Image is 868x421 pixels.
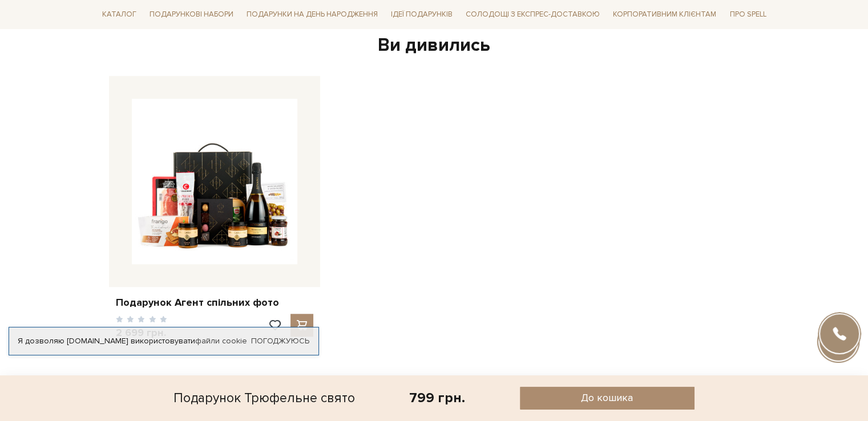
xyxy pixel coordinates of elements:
a: файли cookie [195,336,247,346]
span: Подарункові набори [145,6,238,23]
a: Погоджуюсь [251,336,309,346]
span: Ідеї подарунків [386,6,457,23]
span: Про Spell [725,6,770,23]
a: Корпоративним клієнтам [608,5,721,24]
div: Ви дивились [104,34,764,58]
div: Я дозволяю [DOMAIN_NAME] використовувати [9,336,318,346]
a: Подарунок Агент спільних фото [116,296,313,309]
div: Подарунок Трюфельне свято [173,387,355,410]
span: Подарунки на День народження [242,6,382,23]
button: До кошика [520,387,695,410]
span: До кошика [581,391,633,404]
div: 799 грн. [409,389,465,407]
a: Солодощі з експрес-доставкою [461,5,604,24]
span: Каталог [98,6,141,23]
